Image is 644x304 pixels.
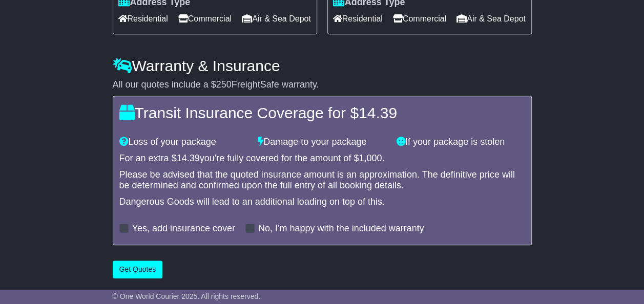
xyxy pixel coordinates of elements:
span: Residential [333,11,383,27]
span: 250 [216,79,232,90]
div: Dangerous Goods will lead to an additional loading on top of this. [119,197,525,208]
span: Air & Sea Depot [242,11,311,27]
div: For an extra $ you're fully covered for the amount of $ . [119,153,525,164]
div: Loss of your package [114,137,253,148]
span: Residential [118,11,168,27]
label: No, I'm happy with the included warranty [258,223,424,234]
span: Commercial [178,11,232,27]
span: 14.39 [177,153,200,163]
span: © One World Courier 2025. All rights reserved. [113,292,261,300]
div: Please be advised that the quoted insurance amount is an approximation. The definitive price will... [119,169,525,191]
h4: Transit Insurance Coverage for $ [119,104,525,121]
div: If your package is stolen [391,137,530,148]
label: Yes, add insurance cover [132,223,235,234]
span: 14.39 [359,104,397,121]
button: Get Quotes [113,260,163,278]
span: 1,000 [359,153,382,163]
div: Damage to your package [253,137,391,148]
h4: Warranty & Insurance [113,57,532,74]
div: All our quotes include a $ FreightSafe warranty. [113,79,532,91]
span: Commercial [393,11,446,27]
span: Air & Sea Depot [456,11,526,27]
